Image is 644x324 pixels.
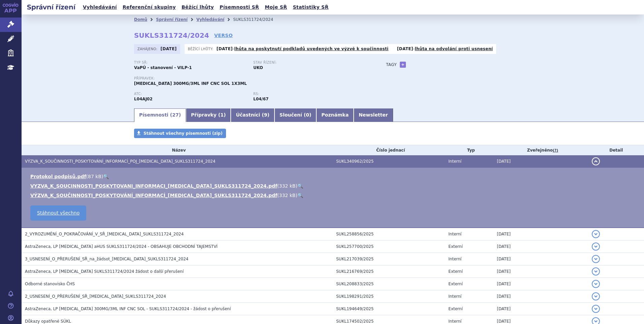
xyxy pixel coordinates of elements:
[30,174,86,179] a: Protokol podpisů.pdf
[333,240,445,253] td: SUKL257700/2025
[333,265,445,278] td: SUKL216769/2025
[386,61,397,69] h3: Tagy
[134,61,247,65] p: Typ SŘ:
[30,205,86,221] a: Stáhnout všechno
[134,65,192,70] strong: VaPÚ - stanovení - VILP-1
[592,267,600,276] button: detail
[30,173,637,180] li: ( )
[333,278,445,290] td: SUKL208833/2025
[218,3,261,12] a: Písemnosti SŘ
[592,230,600,238] button: detail
[279,183,296,189] span: 332 kB
[253,92,366,96] p: RS:
[415,46,493,51] a: lhůta na odvolání proti usnesení
[354,108,393,122] a: Newsletter
[253,61,366,65] p: Stav řízení:
[217,46,233,51] strong: [DATE]
[448,282,462,286] span: Externí
[188,46,215,52] span: Běžící lhůty:
[134,76,373,80] p: Přípravek:
[180,3,216,12] a: Běžící lhůty
[25,282,75,286] span: Odborné stanovisko ČHS
[588,145,644,155] th: Detail
[448,319,461,324] span: Interní
[592,157,600,165] button: detail
[448,159,461,164] span: Interní
[233,14,282,25] li: SUKLS311724/2024
[448,244,462,249] span: Externí
[25,232,184,236] span: 2_VYROZUMĚNÍ_O_POKRAČOVÁNÍ_V_SŘ_ULTOMIRIS_SUKLS311724_2024
[297,193,303,198] a: 🔍
[400,62,406,68] a: +
[279,193,296,198] span: 332 kB
[493,228,588,240] td: [DATE]
[448,257,461,261] span: Interní
[264,112,267,118] span: 9
[333,228,445,240] td: SUKL258856/2025
[137,46,159,52] span: Zahájeno:
[22,2,81,12] h2: Správní řízení
[448,232,461,236] span: Interní
[316,108,354,122] a: Poznámka
[25,244,218,249] span: AstraZeneca, LP Ultomiris aHUS SUKLS311724/2024 - OBSAHUJE OBCHODNÍ TAJEMSTVÍ
[333,253,445,265] td: SUKL217039/2025
[134,31,209,39] strong: SUKLS311724/2024
[253,65,263,70] strong: UKO
[134,108,186,122] a: Písemnosti (27)
[25,306,231,311] span: AstraZeneca, LP ULTOMIRIS 300MG/3ML INF CNC SOL - SUKLS311724/2024 - žádost o přerušení
[231,108,274,122] a: Účastníci (9)
[172,112,179,118] span: 27
[306,112,309,118] span: 0
[297,183,303,189] a: 🔍
[333,290,445,303] td: SUKL198291/2025
[81,3,119,12] a: Vyhledávání
[134,97,153,101] strong: RAVULIZUMAB
[30,192,637,199] li: ( )
[493,290,588,303] td: [DATE]
[493,303,588,315] td: [DATE]
[25,319,71,324] span: Důkazy opatřené SÚKL
[214,32,233,39] a: VERSO
[592,255,600,263] button: detail
[25,269,184,274] span: AstraZeneca, LP Ultomiris SUKLS311724/2024 žádost o další přerušení
[333,303,445,315] td: SUKL194649/2025
[448,294,461,299] span: Interní
[30,183,277,189] a: VYZVA_K_SOUCINNOSTI_POSKYTOVANI_INFORMACI_[MEDICAL_DATA]_SUKLS311724_2024.pdf
[333,155,445,168] td: SUKL340962/2025
[493,253,588,265] td: [DATE]
[445,145,493,155] th: Typ
[25,294,166,299] span: 2_USNESENÍ_O_PŘERUŠENÍ_SŘ_ULTOMIRIS_SUKLS311724_2024
[333,145,445,155] th: Číslo jednací
[186,108,231,122] a: Přípravky (1)
[25,257,188,261] span: 3_USNESENÍ_O_PŘERUŠENÍ_SŘ_na_žádsot_ULTOMIRIS_SUKLS311724_2024
[88,174,101,179] span: 87 kB
[493,240,588,253] td: [DATE]
[253,97,268,101] strong: ravulizumab
[134,81,247,86] span: [MEDICAL_DATA] 300MG/3ML INF CNC SOL 1X3ML
[263,3,289,12] a: Moje SŘ
[156,17,188,22] a: Správní řízení
[493,155,588,168] td: [DATE]
[220,112,224,118] span: 1
[553,148,558,153] abbr: (?)
[448,269,462,274] span: Externí
[30,193,277,198] a: VÝZVA_K_SOUČINNOSTI_POSKYTOVÁNÍ_INFORMACÍ_[MEDICAL_DATA]_SUKLS311724_2024.pdf
[448,306,462,311] span: Externí
[30,183,637,189] li: ( )
[275,108,316,122] a: Sloučení (0)
[291,3,330,12] a: Statistiky SŘ
[143,131,223,136] span: Stáhnout všechny písemnosti (zip)
[397,46,493,52] p: -
[134,17,147,22] a: Domů
[196,17,224,22] a: Vyhledávání
[493,265,588,278] td: [DATE]
[397,46,413,51] strong: [DATE]
[161,46,177,51] strong: [DATE]
[592,292,600,300] button: detail
[25,159,216,164] span: VÝZVA_K_SOUČINNOSTI_POSKYTOVÁNÍ_INFORMACÍ_POJ_ULTOMIRIS_SUKLS311724_2024
[592,305,600,313] button: detail
[217,46,389,52] p: -
[103,174,109,179] a: 🔍
[121,3,178,12] a: Referenční skupiny
[493,145,588,155] th: Zveřejněno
